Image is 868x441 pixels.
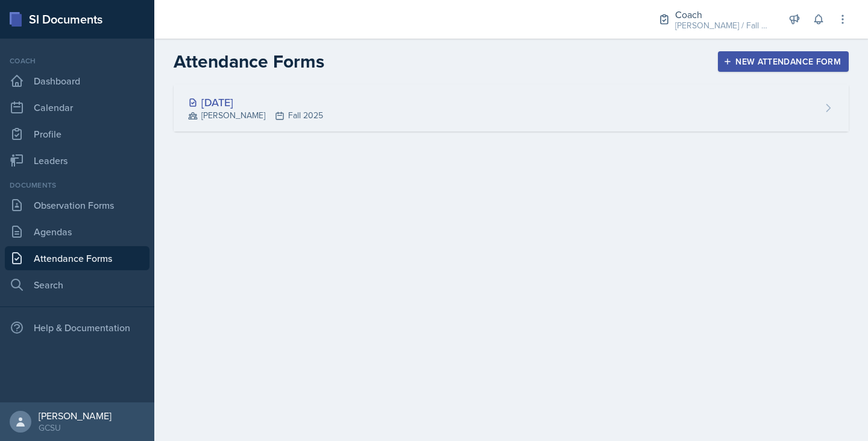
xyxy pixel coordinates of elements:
[5,273,149,297] a: Search
[174,84,849,132] a: [DATE] [PERSON_NAME]Fall 2025
[188,109,323,122] div: [PERSON_NAME] Fall 2025
[174,51,324,72] h2: Attendance Forms
[5,246,149,270] a: Attendance Forms
[718,51,849,72] button: New Attendance Form
[188,94,323,110] div: [DATE]
[675,7,772,22] div: Coach
[5,56,149,66] div: Coach
[5,122,149,146] a: Profile
[39,422,112,434] div: GCSU
[5,180,149,191] div: Documents
[675,19,772,32] div: [PERSON_NAME] / Fall 2025
[39,410,112,422] div: [PERSON_NAME]
[5,148,149,173] a: Leaders
[5,193,149,217] a: Observation Forms
[5,69,149,93] a: Dashboard
[5,95,149,119] a: Calendar
[5,316,149,340] div: Help & Documentation
[5,220,149,244] a: Agendas
[726,57,841,66] div: New Attendance Form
